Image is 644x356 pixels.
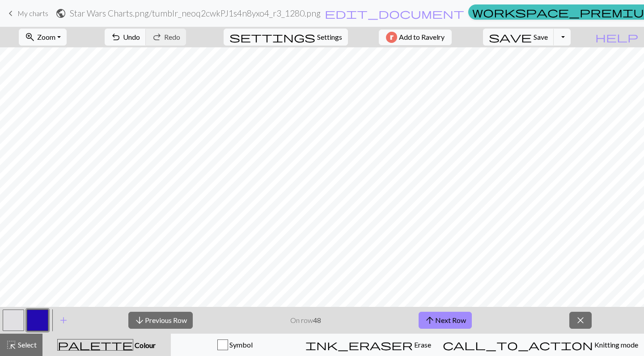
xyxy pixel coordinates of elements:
[5,7,16,20] span: keyboard_arrow_left
[437,334,644,356] button: Knitting mode
[290,315,321,326] p: On row
[483,29,554,46] button: Save
[128,312,193,329] button: Previous Row
[413,340,431,349] span: Erase
[25,31,35,43] span: zoom_in
[443,339,593,351] span: call_to_action
[386,32,397,43] img: Ravelry
[593,340,638,349] span: Knitting mode
[37,33,55,41] span: Zoom
[171,334,300,356] button: Symbol
[58,339,133,351] span: palette
[399,32,445,43] span: Add to Ravelry
[317,32,342,42] span: Settings
[424,314,435,327] span: arrow_upward
[300,334,437,356] button: Erase
[17,9,48,17] span: My charts
[110,31,121,43] span: undo
[228,340,253,349] span: Symbol
[123,33,140,41] span: Undo
[534,33,548,41] span: Save
[70,8,321,18] h2: Star Wars Charts.png / tumblr_neoq2cwkPJ1s4n8yxo4_r3_1280.png
[6,339,17,351] span: highlight_alt
[133,341,156,349] span: Colour
[58,314,69,327] span: add
[325,7,464,20] span: edit_document
[305,339,413,351] span: ink_eraser
[5,6,48,21] a: My charts
[229,32,315,42] i: Settings
[19,29,67,46] button: Zoom
[575,314,586,327] span: close
[595,31,638,43] span: help
[105,29,146,46] button: Undo
[489,31,532,43] span: save
[229,31,315,43] span: settings
[379,29,452,45] button: Add to Ravelry
[419,312,472,329] button: Next Row
[224,29,348,46] button: SettingsSettings
[134,314,145,327] span: arrow_downward
[313,316,321,324] strong: 48
[42,334,171,356] button: Colour
[55,7,66,20] span: public
[17,340,37,349] span: Select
